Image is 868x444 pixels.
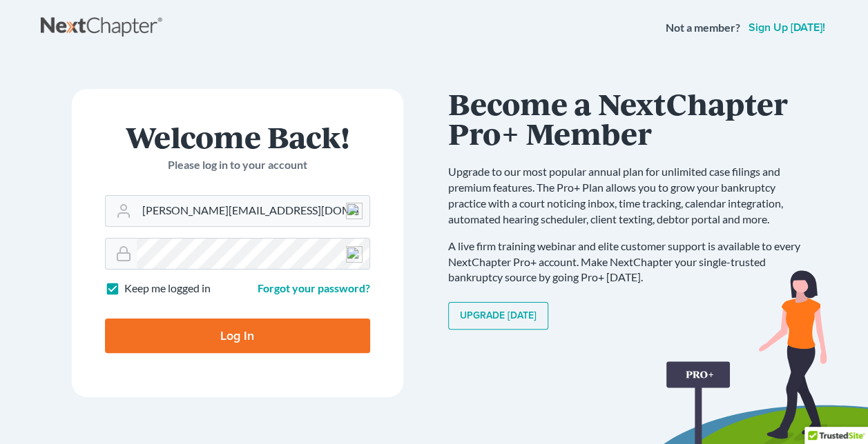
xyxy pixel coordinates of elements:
[105,319,370,353] input: Log In
[448,239,814,286] p: A live firm training webinar and elite customer support is available to every NextChapter Pro+ ac...
[346,246,363,263] img: npw-badge-icon-locked.svg
[105,122,370,152] h1: Welcome Back!
[666,20,740,36] strong: Not a member?
[258,281,370,294] a: Forgot your password?
[124,281,211,296] label: Keep me logged in
[448,89,814,148] h1: Become a NextChapter Pro+ Member
[137,196,369,226] input: Email Address
[346,203,363,219] img: npw-badge-icon-locked.svg
[448,302,548,330] a: Upgrade [DATE]
[746,22,828,33] a: Sign up [DATE]!
[105,157,370,173] p: Please log in to your account
[448,164,814,227] p: Upgrade to our most popular annual plan for unlimited case filings and premium features. The Pro+...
